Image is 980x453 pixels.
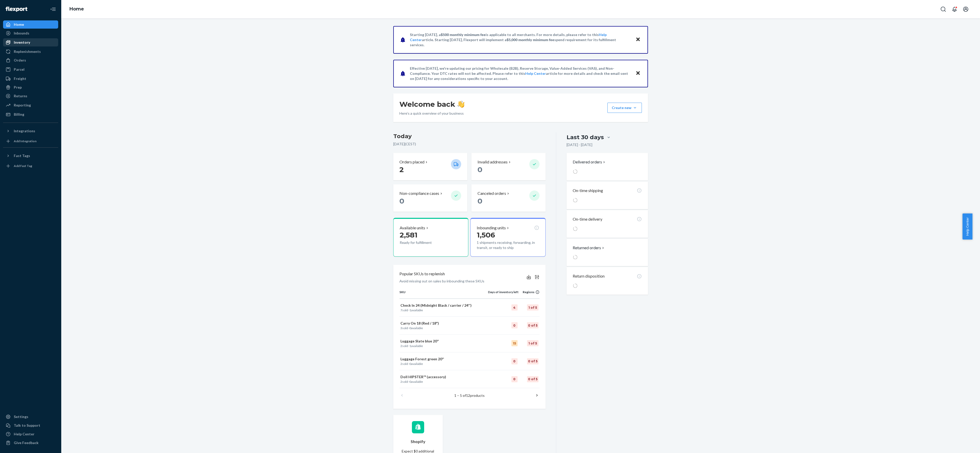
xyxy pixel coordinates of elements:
p: On-time delivery [573,216,602,222]
a: Home [3,20,58,29]
p: Orders placed [399,159,424,165]
div: Last 30 days [567,133,604,141]
button: Non-compliance cases 0 [393,184,467,212]
h3: Today [393,132,546,140]
th: SKU [399,290,488,299]
p: [DATE] - [DATE] [567,142,592,147]
a: Inbounds [3,29,58,37]
button: Help Center [962,213,972,240]
span: Assistenza [8,4,33,8]
div: Talk to Support [14,423,40,428]
button: Create new [607,103,642,113]
div: Regions [519,290,540,294]
span: 0 [409,362,411,366]
button: Fast Tags [3,152,58,160]
div: 0 of 5 [527,358,538,364]
span: 2 [400,380,402,384]
p: Starting [DATE], a is applicable to all merchants. For more details, please refer to this article... [410,32,631,47]
button: Close Navigation [48,4,58,14]
div: 0 [511,322,518,328]
p: sold · available [400,379,487,384]
p: Doll HIPSTER™ (accessory) [400,374,487,379]
div: Reporting [14,103,31,108]
div: 0 [511,376,518,382]
p: Popular SKUs to replenish [399,271,445,277]
p: sold · available [400,362,487,366]
p: Avoid missing out on sales by inbounding these SKUs [399,279,484,284]
span: 0 [409,326,411,330]
div: Inventory [14,40,30,45]
th: Days of inventory left [488,290,519,299]
div: Orders [14,58,26,63]
div: Add Fast Tag [14,164,32,168]
div: 0 of 5 [527,376,538,382]
button: Returned orders [573,245,605,251]
button: Close [635,70,641,77]
button: Open Search Box [938,4,948,14]
div: 4 [511,304,518,311]
a: Freight [3,75,58,83]
div: 1 of 5 [527,340,538,346]
div: Prep [14,85,22,90]
div: Billing [14,112,24,117]
div: Replenishments [14,49,41,54]
div: Give Feedback [14,440,39,445]
img: Flexport logo [6,7,27,12]
span: 2 [400,344,402,348]
ol: breadcrumbs [65,2,88,17]
div: Returns [14,93,27,99]
a: Reporting [3,101,58,109]
button: Open account menu [961,4,971,14]
a: Help Center [525,71,546,76]
div: 1 of 5 [527,304,538,311]
p: [DATE] ( CEST ) [393,141,546,147]
button: Give Feedback [3,439,58,447]
p: sold · available [400,344,487,348]
button: Talk to Support [3,421,58,430]
p: Luggage Forest green 20'' [400,356,487,362]
p: Here’s a quick overview of your business [399,111,464,116]
p: sold · available [400,308,487,312]
div: Fast Tags [14,153,30,158]
p: Inbounding units [477,225,506,231]
span: 2 [399,165,404,174]
a: Settings [3,413,58,421]
span: 0 [409,380,411,384]
button: Open notifications [949,4,960,14]
span: $5,000 monthly minimum fee [507,38,554,42]
p: Canceled orders [477,190,506,196]
div: Freight [14,76,26,81]
span: 1 [409,308,411,312]
img: hand-wave emoji [457,101,464,108]
p: 1 – 5 of products [454,393,485,398]
h1: Welcome back [399,100,464,109]
p: Available units [400,225,425,231]
div: 0 of 5 [527,322,538,328]
a: Parcel [3,65,58,74]
div: 15 [511,340,518,346]
span: 7 [400,308,402,312]
p: Shopify [411,439,425,445]
a: Orders [3,56,58,64]
button: Close [635,36,641,43]
div: Help Center [14,432,34,437]
button: Orders placed 2 [393,153,467,180]
span: 2 [400,362,402,366]
button: Inbounding units1,5061 shipments receiving, forwarding, in transit, or ready to ship [470,218,545,257]
button: Canceled orders 0 [471,184,545,212]
span: 3 [400,326,402,330]
p: On-time shipping [573,188,603,194]
a: Add Fast Tag [3,162,58,170]
div: Parcel [14,67,24,72]
span: 0 [477,165,482,174]
p: Luggage Slate blue 20'' [400,339,487,344]
span: 0 [477,197,482,205]
p: Ready for fulfillment [400,240,447,245]
a: Returns [3,92,58,100]
p: sold · available [400,326,487,330]
span: $500 monthly minimum fee [441,32,486,37]
a: Billing [3,110,58,118]
button: Available units2,581Ready for fulfillment [393,218,468,257]
a: Help Center [3,430,58,438]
